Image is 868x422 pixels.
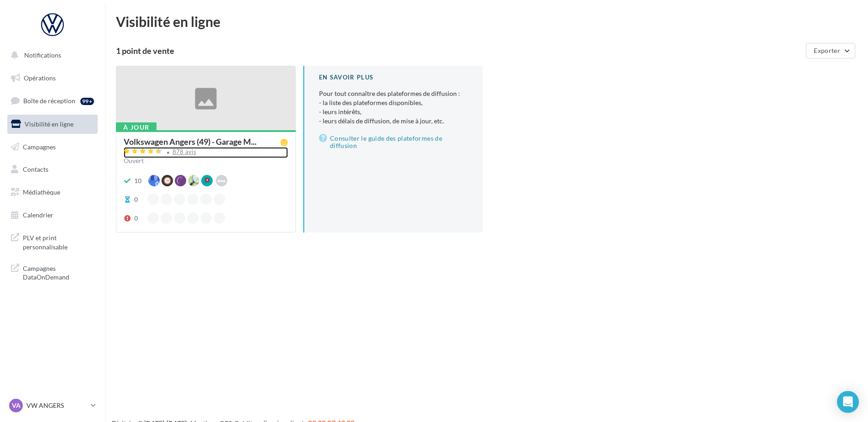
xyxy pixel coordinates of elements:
[5,46,96,65] button: Notifications
[814,47,840,54] span: Exporter
[26,401,87,410] p: VW ANGERS
[5,183,99,202] a: Médiathèque
[124,147,288,158] a: 878 avis
[319,73,468,82] div: En savoir plus
[23,262,94,282] span: Campagnes DataOnDemand
[23,165,48,173] span: Contacts
[124,157,144,164] span: Ouvert
[837,391,859,413] div: Open Intercom Messenger
[5,206,99,225] a: Calendrier
[319,116,468,126] li: - leurs délais de diffusion, de mise à jour, etc.
[5,69,99,88] a: Opérations
[134,214,138,223] div: 0
[24,74,56,82] span: Opérations
[5,160,99,179] a: Contacts
[5,258,99,285] a: Campagnes DataOnDemand
[116,122,157,132] div: À jour
[806,43,855,58] button: Exporter
[23,97,75,105] span: Boîte de réception
[23,142,56,150] span: Campagnes
[23,232,94,251] span: PLV et print personnalisable
[12,401,21,410] span: VA
[319,107,468,116] li: - leurs intérêts,
[116,47,802,55] div: 1 point de vente
[7,397,98,414] a: VA VW ANGERS
[23,188,60,196] span: Médiathèque
[5,137,99,157] a: Campagnes
[124,137,256,146] span: Volkswagen Angers (49) - Garage M...
[173,149,197,155] div: 878 avis
[319,89,468,126] p: Pour tout connaître des plateformes de diffusion :
[80,98,94,105] div: 99+
[319,133,468,151] a: Consulter le guide des plateformes de diffusion
[134,176,141,185] div: 10
[116,15,857,28] div: Visibilité en ligne
[5,91,99,111] a: Boîte de réception99+
[25,120,73,128] span: Visibilité en ligne
[319,98,468,107] li: - la liste des plateformes disponibles,
[134,195,138,204] div: 0
[5,115,99,134] a: Visibilité en ligne
[24,51,61,59] span: Notifications
[23,211,53,219] span: Calendrier
[5,228,99,255] a: PLV et print personnalisable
